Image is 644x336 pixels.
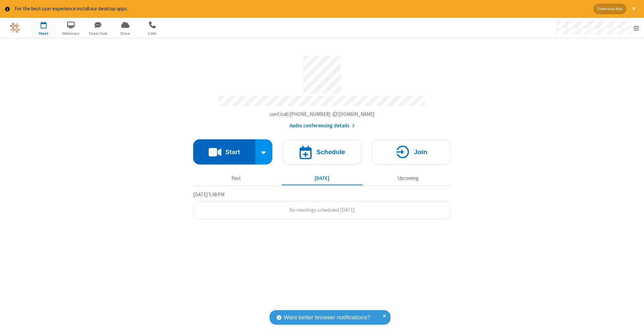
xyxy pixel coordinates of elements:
button: [DATE] [282,172,363,185]
button: Audio conferencing details [289,122,355,130]
button: Upcoming [368,172,448,185]
button: Logo [2,18,28,38]
span: Calls [140,30,165,37]
button: Join [372,139,451,164]
div: Start conference options [255,139,273,164]
span: [DATE] 5:38 PM [193,191,224,198]
button: Schedule [282,139,362,164]
section: Account details [193,51,451,129]
span: Team Chat [86,30,111,37]
span: Want better browser notifications? [284,313,370,322]
button: Start [193,139,255,164]
h4: Start [225,149,240,155]
span: Webinars [58,30,84,37]
span: Meet [31,30,56,37]
button: Close alert [629,4,639,14]
span: No meetings scheduled [DATE] [289,207,355,213]
button: Past [196,172,277,185]
span: Copy my meeting room link [270,111,375,117]
h4: Schedule [316,149,345,155]
button: Download App [594,4,626,14]
img: QA Selenium DO NOT DELETE OR CHANGE [10,23,20,33]
h4: Join [414,149,427,155]
section: Today's Meetings [193,191,451,219]
span: Drive [113,30,138,37]
div: Open menu [549,18,644,38]
button: Copy my meeting room linkCopy my meeting room link [270,111,375,118]
div: For the best user experience install our desktop apps. [15,5,589,13]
